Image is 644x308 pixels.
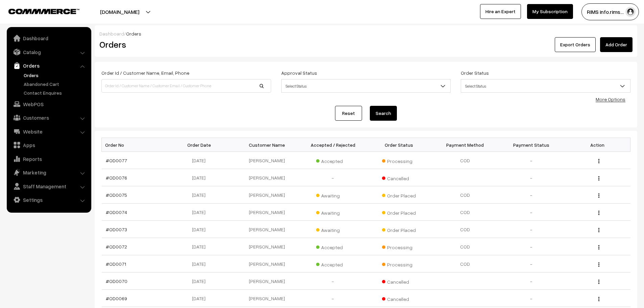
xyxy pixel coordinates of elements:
[8,7,68,15] a: COMMMERCE
[461,79,630,93] span: Select Status
[625,7,636,17] img: user
[316,259,350,268] span: Accepted
[382,294,416,303] span: Cancelled
[527,4,573,19] a: My Subscription
[300,290,366,307] td: -
[168,255,234,273] td: [DATE]
[498,290,565,307] td: -
[598,262,599,267] img: Menu
[281,79,451,93] span: Select Status
[234,204,300,221] td: [PERSON_NAME]
[432,204,498,221] td: COD
[316,225,350,234] span: Awaiting
[8,60,89,72] a: Orders
[555,37,596,52] button: Export Orders
[316,156,350,165] span: Accepted
[282,80,451,92] span: Select Status
[498,221,565,238] td: -
[281,69,317,76] label: Approval Status
[370,106,397,121] button: Search
[234,152,300,169] td: [PERSON_NAME]
[461,69,489,76] label: Order Status
[234,138,300,152] th: Customer Name
[600,37,633,52] a: Add Order
[8,153,89,165] a: Reports
[234,238,300,255] td: [PERSON_NAME]
[234,221,300,238] td: [PERSON_NAME]
[99,31,124,37] a: Dashboard
[382,259,416,268] span: Processing
[498,152,565,169] td: -
[498,255,565,273] td: -
[598,280,599,284] img: Menu
[432,255,498,273] td: COD
[76,3,163,20] button: [DOMAIN_NAME]
[382,242,416,251] span: Processing
[22,89,89,96] a: Contact Enquires
[8,98,89,110] a: WebPOS
[106,278,127,284] a: #OD0070
[99,39,270,50] h2: Orders
[382,156,416,165] span: Processing
[8,112,89,124] a: Customers
[596,96,625,102] a: More Options
[598,193,599,198] img: Menu
[101,69,189,76] label: Order Id / Customer Name, Email, Phone
[382,277,416,285] span: Cancelled
[8,139,89,151] a: Apps
[106,175,127,181] a: #OD0076
[432,186,498,204] td: COD
[8,180,89,192] a: Staff Management
[598,159,599,163] img: Menu
[316,242,350,251] span: Accepted
[126,31,141,37] span: Orders
[168,221,234,238] td: [DATE]
[106,261,126,267] a: #OD0071
[234,273,300,290] td: [PERSON_NAME]
[168,138,234,152] th: Order Date
[234,255,300,273] td: [PERSON_NAME]
[498,238,565,255] td: -
[498,169,565,186] td: -
[300,169,366,186] td: -
[102,138,168,152] th: Order No
[99,30,633,37] div: /
[581,3,639,20] button: RIMS info.rims…
[101,79,271,93] input: Order Id / Customer Name / Customer Email / Customer Phone
[498,204,565,221] td: -
[168,152,234,169] td: [DATE]
[8,194,89,206] a: Settings
[498,273,565,290] td: -
[335,106,362,121] a: Reset
[106,295,127,301] a: #OD0069
[432,138,498,152] th: Payment Method
[234,169,300,186] td: [PERSON_NAME]
[234,290,300,307] td: [PERSON_NAME]
[234,186,300,204] td: [PERSON_NAME]
[598,228,599,232] img: Menu
[22,72,89,79] a: Orders
[382,190,416,199] span: Order Placed
[432,152,498,169] td: COD
[564,138,630,152] th: Action
[106,209,127,215] a: #OD0074
[316,208,350,216] span: Awaiting
[598,176,599,181] img: Menu
[382,173,416,182] span: Cancelled
[300,138,366,152] th: Accepted / Rejected
[598,211,599,215] img: Menu
[480,4,521,19] a: Hire an Expert
[106,192,127,198] a: #OD0075
[300,273,366,290] td: -
[106,227,127,232] a: #OD0073
[382,225,416,234] span: Order Placed
[168,186,234,204] td: [DATE]
[598,245,599,250] img: Menu
[498,138,565,152] th: Payment Status
[461,80,630,92] span: Select Status
[168,204,234,221] td: [DATE]
[168,273,234,290] td: [DATE]
[106,158,127,163] a: #OD0077
[316,190,350,199] span: Awaiting
[168,169,234,186] td: [DATE]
